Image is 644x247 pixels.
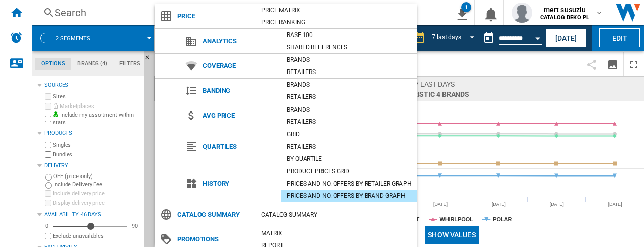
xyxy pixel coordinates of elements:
[172,207,256,222] span: Catalog Summary
[197,59,281,73] span: Coverage
[281,142,417,152] div: Retailers
[281,154,417,164] div: By quartile
[281,42,417,52] div: Shared references
[281,191,417,201] div: Prices and No. offers by brand graph
[281,104,417,115] div: Brands
[256,228,417,238] div: Matrix
[281,92,417,102] div: Retailers
[281,129,417,139] div: Grid
[256,209,417,220] div: Catalog Summary
[256,17,417,27] div: Price Ranking
[256,5,417,15] div: Price Matrix
[281,55,417,65] div: Brands
[197,109,281,123] span: Avg price
[281,179,417,189] div: Prices and No. offers by retailer graph
[281,80,417,90] div: Brands
[197,177,281,191] span: History
[172,9,256,23] span: Price
[281,30,417,40] div: Base 100
[281,166,417,177] div: Product prices grid
[197,139,281,154] span: Quartiles
[197,84,281,98] span: Banding
[281,67,417,77] div: Retailers
[172,232,256,246] span: Promotions
[197,34,281,48] span: Analytics
[281,117,417,127] div: Retailers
